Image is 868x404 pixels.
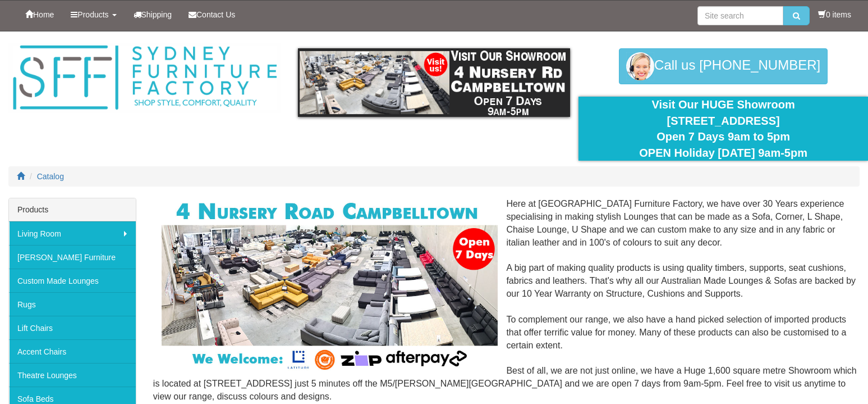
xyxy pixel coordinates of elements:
[9,316,136,339] a: Lift Chairs
[77,10,108,19] span: Products
[196,10,235,19] span: Contact Us
[697,6,783,25] input: Site search
[33,10,54,19] span: Home
[8,43,281,113] img: Sydney Furniture Factory
[9,198,136,221] div: Products
[62,1,125,29] a: Products
[9,245,136,269] a: [PERSON_NAME] Furniture
[180,1,244,29] a: Contact Us
[37,172,64,181] a: Catalog
[587,97,860,161] div: Visit Our HUGE Showroom [STREET_ADDRESS] Open 7 Days 9am to 5pm OPEN Holiday [DATE] 9am-5pm
[141,10,172,19] span: Shipping
[818,9,851,20] li: 0 items
[9,292,136,316] a: Rugs
[162,198,498,373] img: Corner Modular Lounges
[17,1,62,29] a: Home
[125,1,181,29] a: Shipping
[9,339,136,363] a: Accent Chairs
[9,221,136,245] a: Living Room
[9,363,136,387] a: Theatre Lounges
[9,269,136,292] a: Custom Made Lounges
[298,48,571,117] img: showroom.gif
